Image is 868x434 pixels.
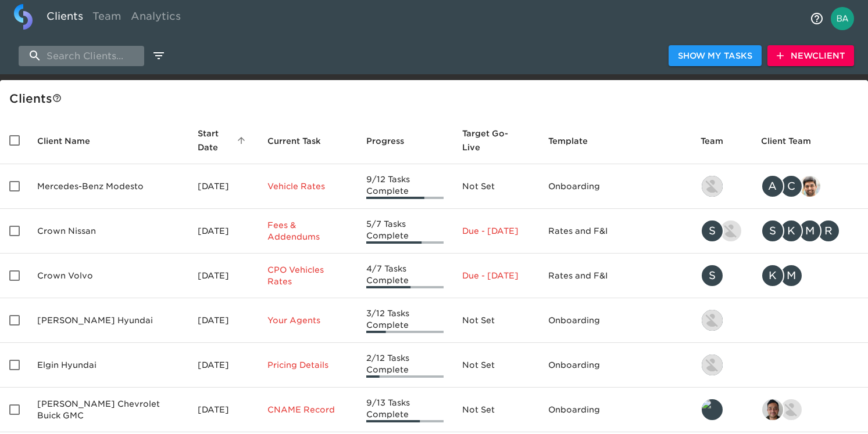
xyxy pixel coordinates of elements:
p: Due - [DATE] [462,225,530,237]
div: leland@roadster.com [701,398,742,421]
div: M [780,264,803,287]
p: CNAME Record [267,404,348,415]
span: This is the next Task in this Hub that should be completed [267,134,321,148]
span: Calculated based on the start date and the duration of all Tasks contained in this Hub. [462,126,515,154]
div: sai@simplemnt.com, nikko.foster@roadster.com [761,398,859,421]
div: Client s [9,89,863,108]
p: Due - [DATE] [462,270,530,281]
span: Current Task [267,134,336,148]
div: M [798,219,821,243]
td: Not Set [453,164,539,209]
div: kevin.lo@roadster.com [701,309,742,332]
div: kevin.lo@roadster.com [701,175,742,198]
td: 4/7 Tasks Complete [357,254,453,298]
svg: This is a list of all of your clients and clients shared with you [52,93,62,103]
span: Show My Tasks [678,49,752,63]
span: Client Name [37,134,105,148]
div: R [817,219,840,243]
button: NewClient [767,45,854,67]
td: Onboarding [539,343,691,388]
a: Team [88,4,126,32]
td: [DATE] [188,254,259,298]
td: [DATE] [188,209,259,254]
p: Vehicle Rates [267,180,348,192]
span: New Client [777,49,845,63]
td: [DATE] [188,388,259,432]
td: 3/12 Tasks Complete [357,298,453,343]
td: [PERSON_NAME] Chevrolet Buick GMC [28,388,188,432]
img: Profile [831,7,854,30]
td: [PERSON_NAME] Hyundai [28,298,188,343]
div: S [701,219,724,243]
button: notifications [803,5,831,32]
td: Not Set [453,388,539,432]
img: kevin.lo@roadster.com [702,355,723,375]
span: Client Team [761,134,826,148]
td: 9/13 Tasks Complete [357,388,453,432]
button: edit [149,46,169,66]
img: nikko.foster@roadster.com [781,399,802,420]
div: C [780,175,803,198]
button: Show My Tasks [669,45,762,67]
td: Not Set [453,298,539,343]
img: kevin.lo@roadster.com [702,176,723,197]
td: Crown Volvo [28,254,188,298]
div: K [780,219,803,243]
td: 5/7 Tasks Complete [357,209,453,254]
p: Fees & Addendums [267,219,348,243]
td: Rates and F&I [539,209,691,254]
a: Clients [42,4,88,32]
td: [DATE] [188,343,259,388]
span: Progress [366,134,419,148]
div: kevin.lo@roadster.com [701,353,742,377]
td: Mercedes-Benz Modesto [28,164,188,209]
img: sai@simplemnt.com [762,399,783,420]
td: Elgin Hyundai [28,343,188,388]
div: kwilson@crowncars.com, mcooley@crowncars.com [761,264,859,287]
img: austin@roadster.com [720,220,741,241]
div: S [761,219,784,243]
div: A [761,175,784,198]
img: leland@roadster.com [702,399,723,420]
input: search [19,46,144,66]
img: sandeep@simplemnt.com [799,176,820,197]
span: Team [701,134,738,148]
div: savannah@roadster.com, austin@roadster.com [701,219,742,243]
div: angelique.nurse@roadster.com, clayton.mandel@roadster.com, sandeep@simplemnt.com [761,175,859,198]
a: Analytics [126,4,185,32]
div: sparent@crowncars.com, kwilson@crowncars.com, mcooley@crowncars.com, rrobins@crowncars.com [761,219,859,243]
td: 9/12 Tasks Complete [357,164,453,209]
div: K [761,264,784,287]
td: Onboarding [539,164,691,209]
td: Onboarding [539,388,691,432]
td: Not Set [453,343,539,388]
p: Pricing Details [267,359,348,371]
td: Crown Nissan [28,209,188,254]
div: savannah@roadster.com [701,264,742,287]
td: 2/12 Tasks Complete [357,343,453,388]
span: Target Go-Live [462,126,530,154]
img: logo [14,4,33,30]
span: Template [548,134,603,148]
span: Start Date [198,126,249,154]
p: CPO Vehicles Rates [267,264,348,287]
td: [DATE] [188,164,259,209]
p: Your Agents [267,314,348,326]
td: Rates and F&I [539,254,691,298]
div: S [701,264,724,287]
td: [DATE] [188,298,259,343]
img: kevin.lo@roadster.com [702,310,723,331]
td: Onboarding [539,298,691,343]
